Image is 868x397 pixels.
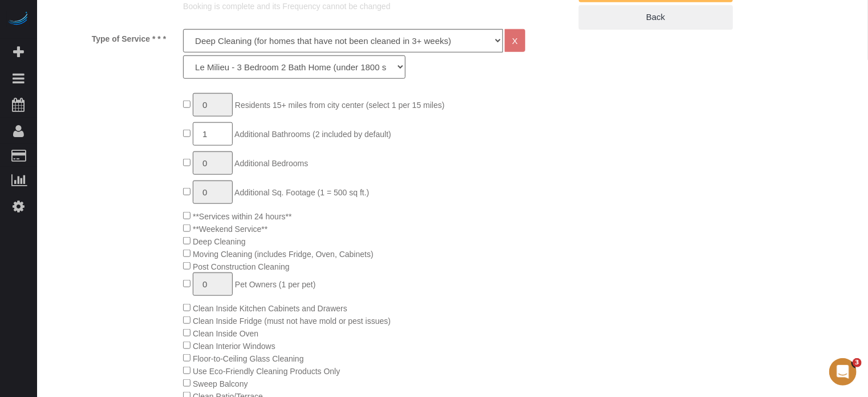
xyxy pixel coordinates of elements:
span: 3 [853,358,862,367]
span: Floor-to-Ceiling Glass Cleaning [193,354,304,363]
span: Residents 15+ miles from city center (select 1 per 15 miles) [235,101,445,110]
span: Post Construction Cleaning [193,262,290,271]
span: Additional Bedrooms [234,159,308,168]
span: Additional Sq. Footage (1 = 500 sq ft.) [234,188,369,197]
img: Automaid Logo [7,11,30,27]
p: Booking is complete and its Frequency cannot be changed [183,1,525,12]
iframe: Intercom live chat [829,358,857,386]
span: Sweep Balcony [193,379,248,388]
span: **Services within 24 hours** [193,212,292,221]
span: Clean Interior Windows [193,342,275,351]
a: Back [579,5,733,29]
label: Type of Service * * * [40,29,175,45]
span: Clean Inside Fridge (must not have mold or pest issues) [193,316,391,326]
span: Clean Inside Oven [193,329,258,338]
span: Clean Inside Kitchen Cabinets and Drawers [193,304,347,313]
span: Deep Cleaning [193,237,246,246]
span: Moving Cleaning (includes Fridge, Oven, Cabinets) [193,250,374,259]
span: Use Eco-Friendly Cleaning Products Only [193,367,340,376]
span: Pet Owners (1 per pet) [235,280,316,289]
span: Additional Bathrooms (2 included by default) [234,130,391,139]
